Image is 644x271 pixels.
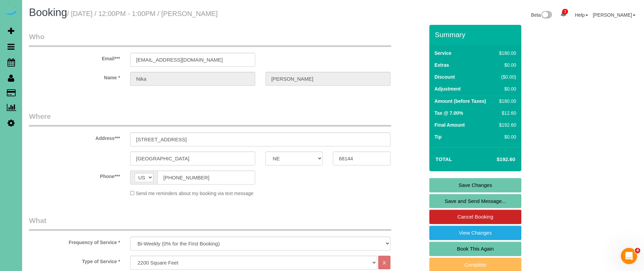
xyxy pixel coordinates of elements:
[496,133,516,140] div: $0.00
[67,10,218,17] small: / [DATE] / 12:00PM - 1:00PM / [PERSON_NAME]
[496,50,516,57] div: $180.00
[575,12,588,18] a: Help
[429,178,521,192] a: Save Changes
[29,32,391,47] legend: Who
[29,111,391,127] legend: Where
[24,256,125,265] label: Type of Service *
[429,194,521,208] a: Save and Send Message...
[496,110,516,116] div: $12.60
[496,122,516,128] div: $192.60
[531,12,552,18] a: Beta
[496,85,516,92] div: $0.00
[562,9,568,14] span: 1
[434,62,449,68] label: Extras
[429,242,521,256] a: Book This Again
[435,31,518,38] h3: Summary
[496,98,516,105] div: $180.00
[429,210,521,224] a: Cancel Booking
[434,133,442,140] label: Tip
[434,122,465,128] label: Final Amount
[29,6,67,18] span: Booking
[621,248,637,264] iframe: Intercom live chat
[557,7,570,22] a: 1
[434,85,461,92] label: Adjustment
[136,191,254,196] span: Send me reminders about my booking via text message
[434,110,463,116] label: Tax @ 7.00%
[29,216,391,231] legend: What
[24,237,125,246] label: Frequency of Service *
[496,74,516,80] div: ($0.00)
[435,156,452,162] strong: Total
[593,12,635,18] a: [PERSON_NAME]
[24,72,125,81] label: Name *
[434,50,451,57] label: Service
[541,11,552,20] img: New interface
[496,62,516,68] div: $0.00
[429,226,521,240] a: View Changes
[434,74,455,80] label: Discount
[635,248,640,253] span: 4
[476,157,515,162] h4: $192.60
[434,98,486,105] label: Amount (before Taxes)
[4,7,18,16] img: Automaid Logo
